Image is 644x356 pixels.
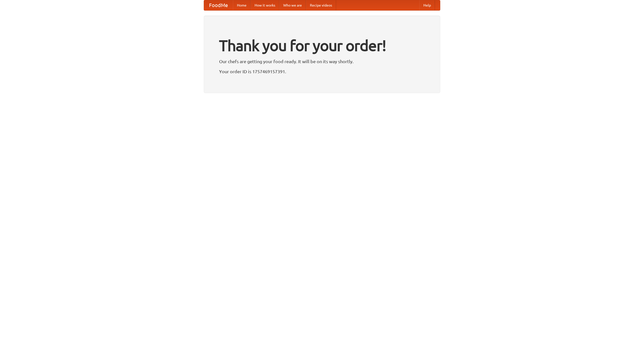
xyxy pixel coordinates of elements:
p: Your order ID is 1757469157391. [219,68,425,75]
p: Our chefs are getting your food ready. It will be on its way shortly. [219,58,425,65]
h1: Thank you for your order! [219,33,425,58]
a: FoodMe [204,0,233,10]
a: Help [419,0,435,10]
a: Recipe videos [306,0,336,10]
a: Who we are [279,0,306,10]
a: How it works [251,0,279,10]
a: Home [233,0,251,10]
